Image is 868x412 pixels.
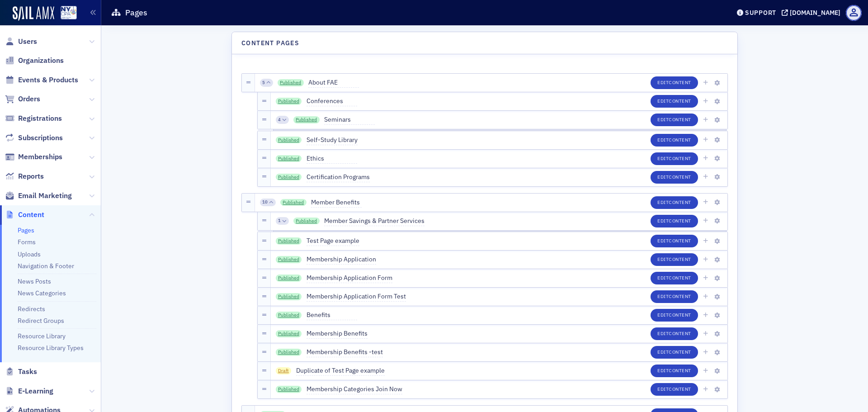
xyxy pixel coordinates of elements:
a: Memberships [5,152,62,162]
button: [DOMAIN_NAME] [782,9,844,16]
span: Subscriptions [18,133,63,143]
span: Registrations [18,114,62,123]
a: News Posts [18,277,51,285]
span: Duplicate of Test Page example [296,366,385,376]
a: Published [276,256,302,263]
img: SailAMX [61,6,77,20]
span: Membership Categories Join Now [307,384,402,394]
a: Published [276,137,302,144]
a: Published [276,293,302,300]
span: Certification Programs [307,172,370,182]
a: Resource Library [18,332,66,340]
a: Navigation & Footer [18,262,74,270]
span: Orders [18,94,40,104]
button: EditContent [651,290,698,303]
span: Reports [18,171,44,181]
button: EditContent [651,327,698,340]
button: EditContent [651,346,698,359]
a: Organizations [5,56,64,66]
span: Membership Application Form Test [307,292,406,302]
a: Redirect Groups [18,317,64,325]
span: Memberships [18,152,62,162]
span: Content [669,275,691,281]
span: Events & Products [18,75,78,85]
button: EditContent [651,95,698,108]
span: Tasks [18,367,37,377]
a: E-Learning [5,386,53,396]
a: Orders [5,94,40,104]
span: Content [669,312,691,318]
button: EditContent [651,235,698,247]
span: Draft [276,367,292,374]
button: EditContent [651,365,698,377]
h4: Content Pages [241,38,299,48]
a: Published [276,330,302,337]
span: Self-Study Library [307,135,358,145]
a: Content [5,210,44,220]
button: EditContent [651,383,698,396]
span: Profile [846,5,862,21]
a: Uploads [18,250,41,258]
span: Membership Benefits [307,329,368,339]
a: Published [276,155,302,162]
button: EditContent [651,171,698,184]
a: Redirects [18,305,45,313]
span: Member Savings & Partner Services [324,216,425,226]
span: Content [669,79,691,85]
span: Content [669,293,691,299]
span: Email Marketing [18,191,72,201]
button: EditContent [651,152,698,165]
button: EditContent [651,215,698,227]
div: [DOMAIN_NAME] [790,9,840,17]
a: Published [276,275,302,282]
span: Content [669,218,691,224]
a: Pages [18,226,34,234]
a: Published [276,174,302,181]
a: Reports [5,171,44,181]
span: Content [669,116,691,123]
span: Ethics [307,154,357,164]
a: News Categories [18,289,66,297]
span: Benefits [307,310,357,320]
span: Users [18,37,37,47]
span: Test Page example [307,236,359,246]
button: EditContent [651,134,698,147]
a: Published [293,116,320,123]
img: SailAMX [13,6,54,21]
span: Content [18,210,44,220]
span: Content [669,367,691,374]
a: Forms [18,238,36,246]
span: Membership Application Form [307,273,392,283]
a: Published [276,349,302,356]
a: Resource Library Types [18,344,84,352]
a: Email Marketing [5,191,72,201]
a: Published [276,98,302,105]
a: Subscriptions [5,133,63,143]
a: View Homepage [54,6,77,21]
span: 10 [262,199,268,205]
a: Published [276,386,302,393]
a: Events & Products [5,75,78,85]
span: Content [669,237,691,244]
button: EditContent [651,309,698,322]
a: Published [280,199,307,206]
span: 1 [278,218,281,224]
span: Content [669,330,691,336]
a: Published [276,312,302,319]
span: Content [669,349,691,355]
span: Seminars [324,115,375,125]
button: EditContent [651,76,698,89]
button: EditContent [651,253,698,266]
span: Content [669,137,691,143]
span: Content [669,256,691,262]
span: Content [669,174,691,180]
a: Published [293,218,320,225]
span: E-Learning [18,386,53,396]
span: Organizations [18,56,64,66]
a: Users [5,37,37,47]
div: Support [745,9,776,17]
span: Membership Application [307,255,376,265]
a: Published [278,79,304,86]
a: Registrations [5,114,62,123]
